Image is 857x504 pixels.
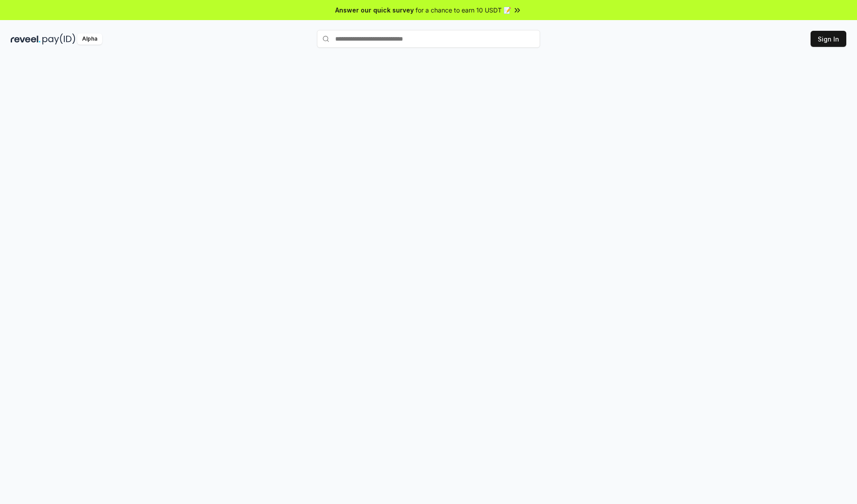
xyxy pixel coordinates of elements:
button: Sign In [811,31,846,47]
img: pay_id [42,33,75,45]
img: reveel_dark [11,33,41,45]
span: Answer our quick survey [335,5,414,15]
span: for a chance to earn 10 USDT 📝 [416,5,511,15]
div: Alpha [77,33,102,45]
